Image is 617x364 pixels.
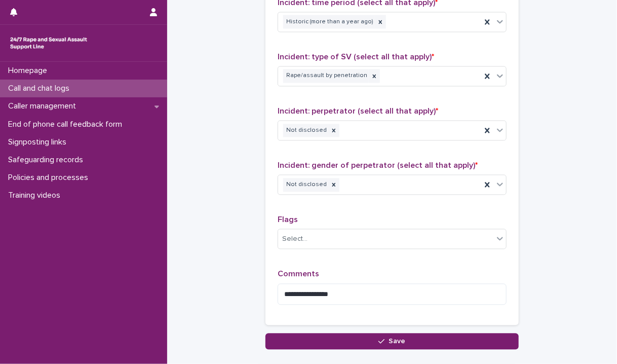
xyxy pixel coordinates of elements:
span: Incident: perpetrator (select all that apply) [278,107,438,116]
p: End of phone call feedback form [4,120,130,129]
span: Flags [278,216,298,224]
div: Historic (more than a year ago) [283,15,375,29]
p: Caller management [4,101,84,111]
div: Rape/assault by penetration [283,69,369,83]
div: Not disclosed [283,124,328,138]
div: Not disclosed [283,178,328,192]
p: Safeguarding records [4,155,91,165]
p: Call and chat logs [4,84,78,93]
span: Incident: type of SV (select all that apply) [278,53,434,61]
p: Policies and processes [4,173,96,183]
span: Save [389,338,406,345]
div: Select... [282,234,307,245]
button: Save [265,334,519,350]
p: Homepage [4,66,55,76]
p: Signposting links [4,137,74,147]
span: Comments [278,270,319,278]
img: rhQMoQhaT3yELyF149Cw [8,33,89,53]
span: Incident: gender of perpetrator (select all that apply) [278,162,478,170]
p: Training videos [4,191,68,200]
